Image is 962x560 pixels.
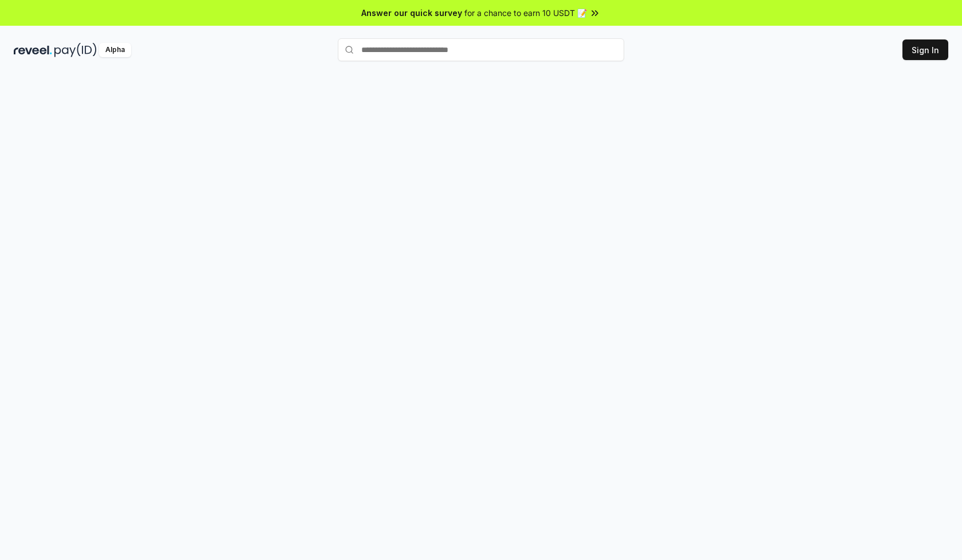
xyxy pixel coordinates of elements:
[902,39,948,60] button: Sign In
[361,7,462,19] span: Answer our quick survey
[99,43,131,57] div: Alpha
[14,43,52,57] img: reveel_dark
[54,43,97,57] img: pay_id
[464,7,587,19] span: for a chance to earn 10 USDT 📝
